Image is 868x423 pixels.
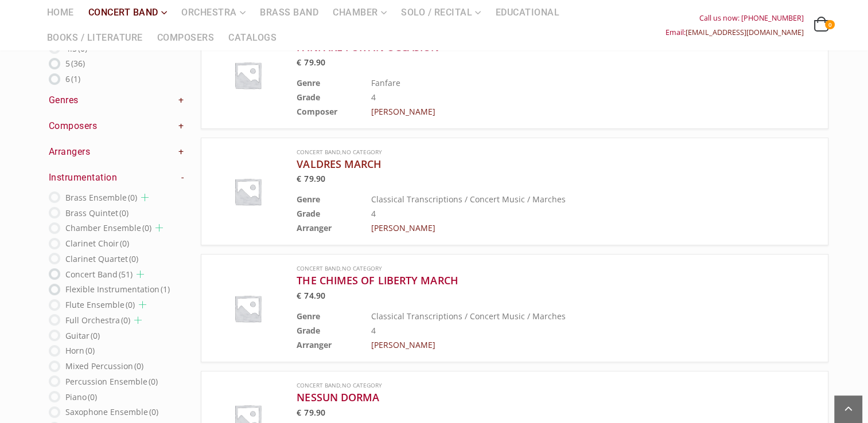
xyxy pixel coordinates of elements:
[342,148,382,156] a: No Category
[297,106,337,117] b: Composer
[297,264,761,273] span: ,
[65,328,100,343] label: Guitar
[121,315,130,326] span: (0)
[297,311,320,322] b: Genre
[134,316,142,324] a: Сhild list opener
[65,267,133,281] label: Concert Band
[91,330,100,341] span: (0)
[178,146,184,158] a: +
[155,224,163,232] a: Сhild list opener
[342,381,382,389] a: No Category
[149,376,158,387] span: (0)
[371,309,761,323] td: Classical Transcriptions / Concert Music / Marches
[119,207,129,218] span: (0)
[141,194,149,201] a: Сhild list opener
[297,173,301,184] span: €
[297,77,320,88] b: Genre
[65,343,95,358] label: Horn
[297,92,320,103] b: Grade
[65,190,137,205] label: Brass Ensemble
[211,154,285,229] img: Placeholder
[297,339,332,350] b: Arranger
[149,406,158,417] span: (0)
[297,325,320,336] b: Grade
[119,269,133,280] span: (51)
[65,252,138,266] label: Clarinet Quartet
[65,206,129,220] label: Brass Quintet
[71,73,80,84] span: (1)
[65,359,143,373] label: Mixed Percussion
[88,391,97,402] span: (0)
[178,94,184,107] a: +
[85,345,95,356] span: (0)
[65,221,151,235] label: Chamber Ensemble
[297,208,320,219] b: Grade
[78,43,87,54] span: (0)
[297,390,761,404] a: NESSUN DORMA
[297,157,761,171] a: VALDRES MARCH
[150,25,221,50] a: Composers
[137,271,144,278] a: Сhild list opener
[297,148,340,156] a: Concert Band
[825,20,834,29] span: 0
[297,264,340,272] a: Concert Band
[297,173,325,184] bdi: 79.90
[40,25,150,50] a: Books / Literature
[371,106,435,117] a: [PERSON_NAME]
[297,290,325,301] bdi: 74.90
[371,206,761,221] td: 4
[371,192,761,206] td: Classical Transcriptions / Concert Music / Marches
[297,222,332,233] b: Arranger
[129,253,138,264] span: (0)
[297,194,320,205] b: Genre
[128,192,137,203] span: (0)
[65,236,129,250] label: Clarinet Choir
[297,273,761,287] a: THE CHIMES OF LIBERTY MARCH
[126,299,135,310] span: (0)
[665,25,804,40] div: Email:
[297,407,325,418] bdi: 79.90
[65,56,85,70] label: 5
[211,271,285,346] img: Placeholder
[686,28,804,37] a: [EMAIL_ADDRESS][DOMAIN_NAME]
[49,94,184,107] h4: Genres
[297,147,761,157] span: ,
[65,282,170,296] label: Flexible Instrumentation
[371,339,435,350] a: [PERSON_NAME]
[342,264,382,272] a: No Category
[49,120,184,132] h4: Composers
[120,238,129,249] span: (0)
[297,57,325,68] bdi: 79.90
[665,11,804,25] div: Call us now: [PHONE_NUMBER]
[65,297,135,312] label: Flute Ensemble
[297,57,301,68] span: €
[297,381,761,390] span: ,
[371,90,761,104] td: 4
[211,38,285,112] img: Placeholder
[371,323,761,338] td: 4
[221,25,283,50] a: Catalogs
[65,390,97,404] label: Piano
[371,222,435,233] a: [PERSON_NAME]
[297,290,301,301] span: €
[71,58,85,69] span: (36)
[65,72,80,86] label: 6
[65,313,130,327] label: Full Orchestra
[65,374,158,389] label: Percussion Ensemble
[49,146,184,158] h4: Arrangers
[178,120,184,132] a: +
[139,301,146,308] a: Сhild list opener
[371,76,761,90] td: Fanfare
[134,361,143,371] span: (0)
[161,284,170,295] span: (1)
[142,222,151,233] span: (0)
[297,381,340,389] a: Concert Band
[49,171,184,184] h4: Instrumentation
[181,171,184,184] a: -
